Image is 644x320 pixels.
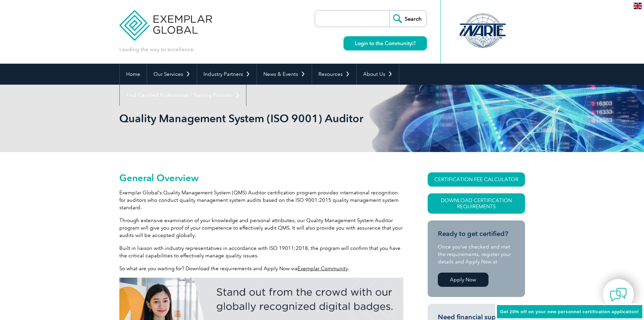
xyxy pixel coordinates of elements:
[119,244,403,259] p: Built in liaison with industry representatives in accordance with ISO 19011:2018, the program wil...
[197,64,257,85] a: Industry Partners
[634,3,642,9] img: en
[120,85,246,106] a: Find Certified Professional / Training Provider
[119,172,403,183] h2: General Overview
[119,265,403,272] p: So what are you waiting for? Download the requirements and Apply Now via .
[257,64,312,85] a: News & Events
[500,309,639,314] span: Get 20% off on your new personnel certification application!
[428,193,525,214] a: Download Certification Requirements
[120,64,147,85] a: Home
[357,64,399,85] a: About Us
[438,273,488,287] a: Apply Now
[119,112,379,125] h1: Quality Management System (ISO 9001) Auditor
[412,41,415,45] img: open_square.png
[312,64,356,85] a: Resources
[428,172,525,187] a: CERTIFICATION FEE CALCULATOR
[438,243,515,265] p: Once you’ve checked and met the requirements, register your details and Apply Now at
[119,189,403,211] p: Exemplar Global’s Quality Management System (QMS) Auditor certification program provides internat...
[297,265,348,272] a: Exemplar Community
[147,64,197,85] a: Our Services
[389,10,427,27] input: Search
[119,46,193,53] p: Leading the way to excellence
[343,36,427,50] a: Login to the Community
[119,217,403,239] p: Through extensive examination of your knowledge and personal attributes, our Quality Management S...
[438,230,515,238] h3: Ready to get certified?
[610,286,627,303] img: contact-chat.png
